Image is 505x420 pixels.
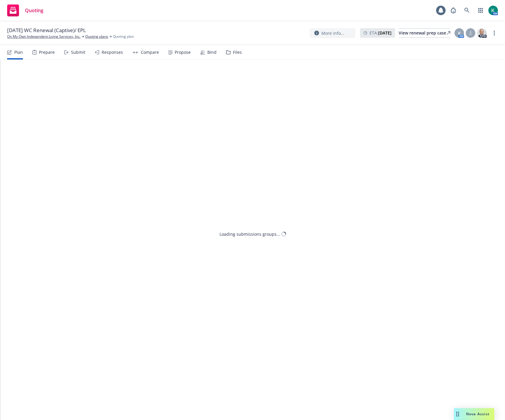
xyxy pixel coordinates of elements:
a: View renewal prep case [399,28,450,38]
a: Report a Bug [447,4,459,16]
div: View renewal prep case [399,29,450,37]
div: Loading submissions groups... [220,231,280,237]
span: More info... [321,30,344,36]
span: Quoting plan [113,34,134,39]
div: Submit [71,50,85,55]
span: [DATE] WC Renewal (Captive)/ EPL [7,27,86,34]
span: ETA : [370,30,392,36]
div: Compare [141,50,159,55]
a: On My Own Independent Living Services, Inc. [7,34,81,39]
a: more [491,29,498,37]
a: Quoting [5,2,46,19]
div: Prepare [39,50,55,55]
span: Nova Assist [466,411,490,416]
button: More info... [310,28,355,38]
div: Bind [207,50,217,55]
div: Drag to move [454,408,461,420]
div: Files [233,50,242,55]
strong: [DATE] [378,30,392,36]
div: Propose [175,50,191,55]
span: K [458,30,461,36]
span: Quoting [25,8,43,13]
a: Switch app [475,4,487,16]
a: Quoting plans [85,34,108,39]
a: Search [461,4,473,16]
img: photo [488,6,498,15]
button: Nova Assist [454,408,494,420]
div: Plan [14,50,23,55]
div: Responses [102,50,123,55]
img: photo [477,28,487,38]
